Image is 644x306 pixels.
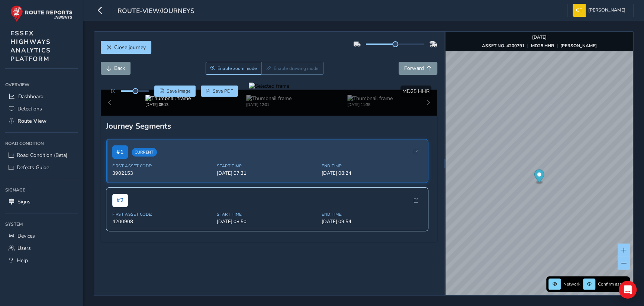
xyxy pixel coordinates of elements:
[101,62,131,75] button: Back
[322,163,422,169] span: End Time:
[246,95,292,102] img: Thumbnail frame
[17,164,49,171] span: Defects Guide
[5,161,78,174] a: Defects Guide
[217,218,317,225] span: [DATE] 08:50
[573,4,586,17] img: diamond-layout
[588,4,625,17] span: [PERSON_NAME]
[167,88,191,94] span: Save image
[112,170,213,177] span: 3902153
[5,219,78,230] div: System
[112,145,128,159] span: # 1
[347,95,393,102] img: Thumbnail frame
[17,232,35,239] span: Devices
[213,88,233,94] span: Save PDF
[5,242,78,254] a: Users
[402,88,429,95] span: MD25 HHR
[218,65,257,71] span: Enable zoom mode
[154,86,196,97] button: Save
[112,212,213,217] span: First Asset Code:
[201,86,238,97] button: PDF
[112,218,213,225] span: 4200908
[17,105,42,112] span: Detections
[217,163,317,169] span: Start Time:
[114,65,125,72] span: Back
[145,95,191,102] img: Thumbnail frame
[5,230,78,242] a: Devices
[5,115,78,127] a: Route View
[399,62,437,75] button: Forward
[217,170,317,177] span: [DATE] 07:31
[145,102,191,107] div: [DATE] 08:13
[10,29,51,63] span: ESSEX HIGHWAYS ANALYTICS PLATFORM
[112,163,213,169] span: First Asset Code:
[5,138,78,149] div: Road Condition
[18,93,44,100] span: Dashboard
[322,212,422,217] span: End Time:
[5,103,78,115] a: Detections
[322,170,422,177] span: [DATE] 08:24
[117,6,194,17] span: route-view/journeys
[5,149,78,161] a: Road Condition (Beta)
[482,43,597,49] div: | |
[246,102,292,107] div: [DATE] 12:01
[101,41,151,54] button: Close journey
[5,184,78,196] div: Signage
[560,43,597,49] strong: [PERSON_NAME]
[598,281,628,287] span: Confirm assets
[532,34,547,40] strong: [DATE]
[534,170,544,185] div: Map marker
[5,90,78,103] a: Dashboard
[619,281,637,299] div: Open Intercom Messenger
[5,196,78,208] a: Signs
[17,257,28,264] span: Help
[106,121,432,131] div: Journey Segments
[17,198,30,205] span: Signs
[5,254,78,267] a: Help
[5,79,78,90] div: Overview
[217,212,317,217] span: Start Time:
[17,245,31,252] span: Users
[404,65,424,72] span: Forward
[347,102,393,107] div: [DATE] 11:38
[10,5,73,22] img: rr logo
[114,44,146,51] span: Close journey
[132,148,157,157] span: Current
[573,4,628,17] button: [PERSON_NAME]
[482,43,525,49] strong: ASSET NO. 4200791
[112,194,128,207] span: # 2
[322,218,422,225] span: [DATE] 09:54
[17,117,46,125] span: Route View
[563,281,580,287] span: Network
[531,43,554,49] strong: MD25 HHR
[206,62,262,75] button: Zoom
[17,152,67,159] span: Road Condition (Beta)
